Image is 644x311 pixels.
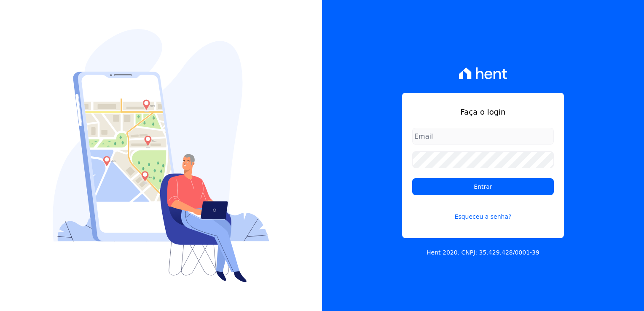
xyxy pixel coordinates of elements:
[412,106,554,118] h1: Faça o login
[53,29,269,282] img: Login
[412,202,554,221] a: Esqueceu a senha?
[412,128,554,145] input: Email
[412,178,554,195] input: Entrar
[427,248,539,257] p: Hent 2020. CNPJ: 35.429.428/0001-39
